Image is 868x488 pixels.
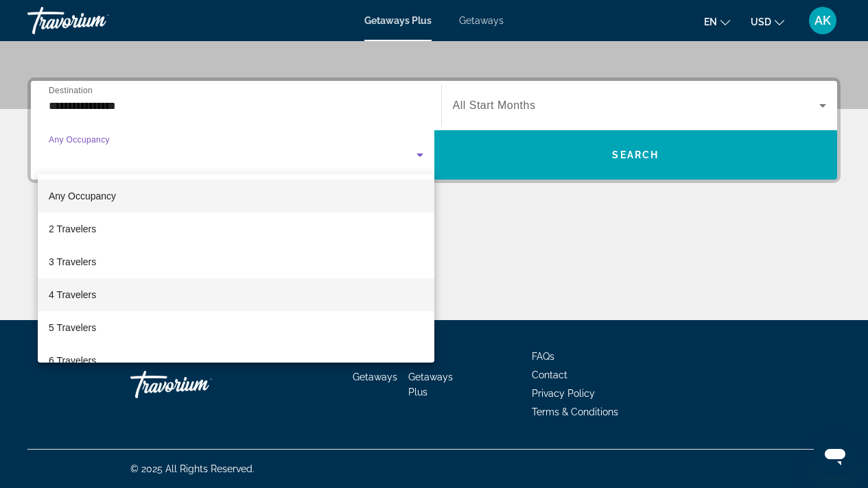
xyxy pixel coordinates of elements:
span: Any Occupancy [49,191,116,202]
span: 5 Travelers [49,319,96,336]
iframe: Кнопка запуска окна обмена сообщениями [813,433,857,477]
span: 4 Travelers [49,286,96,303]
span: 6 Travelers [49,352,96,369]
span: 3 Travelers [49,254,96,270]
span: 2 Travelers [49,221,96,237]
